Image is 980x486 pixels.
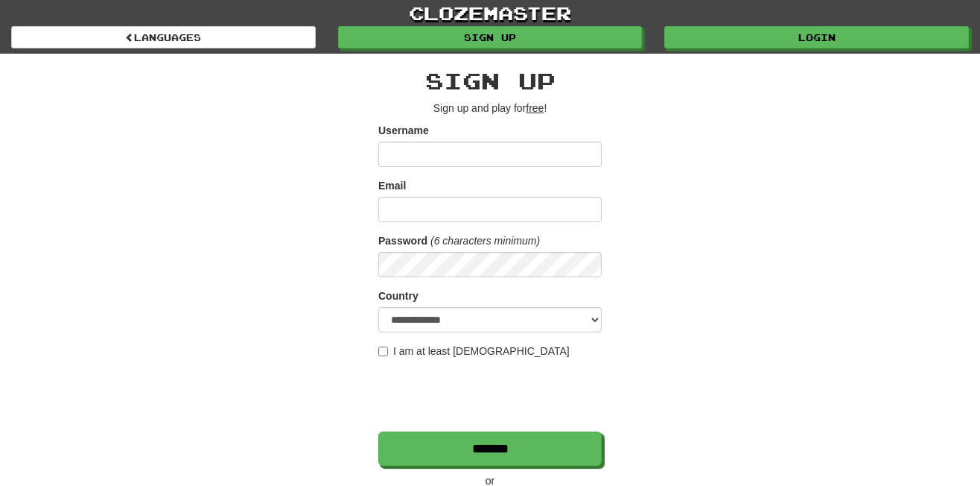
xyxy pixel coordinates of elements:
[378,178,406,193] label: Email
[378,101,602,116] p: Sign up and play for !
[378,288,419,303] label: Country
[378,123,429,138] label: Username
[378,69,602,93] h2: Sign up
[430,235,540,247] em: (6 characters minimum)
[378,233,427,248] label: Password
[338,26,643,48] a: Sign up
[378,366,605,424] iframe: reCAPTCHA
[526,102,544,114] u: free
[378,344,570,359] label: I am at least [DEMOGRAPHIC_DATA]
[378,347,388,356] input: I am at least [DEMOGRAPHIC_DATA]
[11,26,316,48] a: Languages
[664,26,969,48] a: Login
